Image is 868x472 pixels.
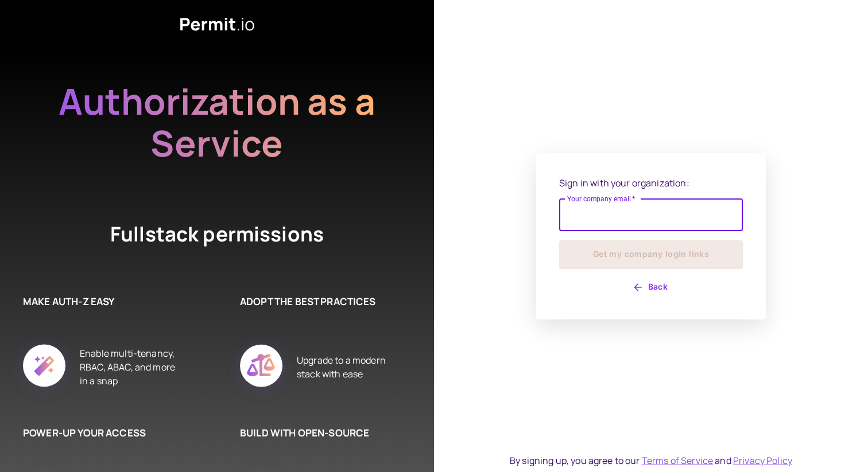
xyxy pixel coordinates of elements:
a: Privacy Policy [733,454,792,467]
div: Enable multi-tenancy, RBAC, ABAC, and more in a snap [80,331,183,403]
div: Upgrade to a modern stack with ease [297,331,400,403]
button: Back [559,278,743,297]
h6: MAKE AUTH-Z EASY [23,294,183,309]
h6: ADOPT THE BEST PRACTICES [240,294,400,309]
label: Your company email [567,194,635,204]
h4: Fullstack permissions [68,220,366,248]
h2: Authorization as a Service [22,80,412,164]
div: By signing up, you agree to our and [510,454,792,467]
h6: BUILD WITH OPEN-SOURCE [240,426,400,440]
button: Get my company login links [559,240,743,269]
a: Terms of Service [642,454,713,467]
h6: POWER-UP YOUR ACCESS [23,426,183,440]
p: Sign in with your organization: [559,176,743,190]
